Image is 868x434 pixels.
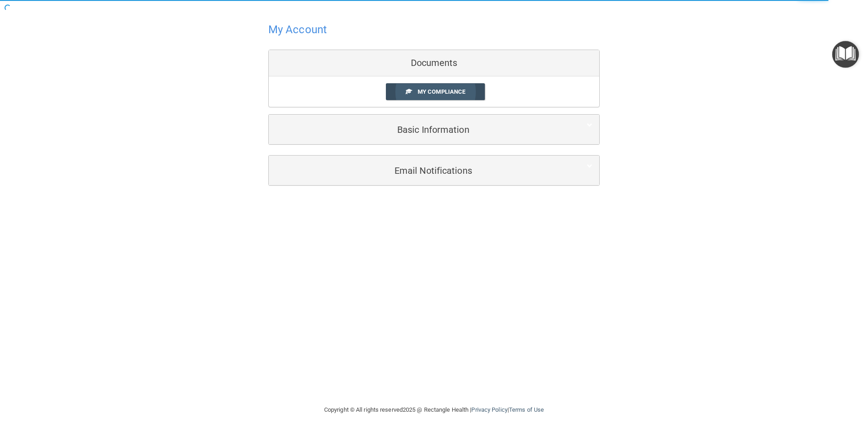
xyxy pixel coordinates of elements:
[269,50,599,76] div: Documents
[268,395,600,424] div: Copyright © All rights reserved 2025 @ Rectangle Health | |
[418,88,465,95] span: My Compliance
[471,406,507,413] a: Privacy Policy
[509,406,544,413] a: Terms of Use
[276,166,565,176] h5: Email Notifications
[832,41,859,68] button: Open Resource Center
[268,24,327,35] h4: My Account
[276,160,592,181] a: Email Notifications
[276,119,592,140] a: Basic Information
[276,125,565,135] h5: Basic Information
